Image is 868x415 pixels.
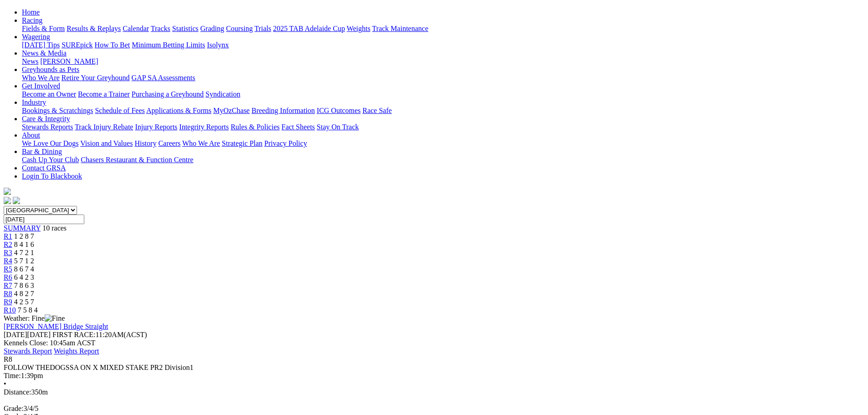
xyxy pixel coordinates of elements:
[182,139,220,147] a: Who We Are
[4,331,51,338] span: [DATE]
[22,107,93,114] a: Bookings & Scratchings
[22,139,864,148] div: About
[4,232,12,240] a: R1
[67,25,121,32] a: Results & Replays
[52,331,147,338] span: 11:20AM(ACST)
[22,156,864,164] div: Bar & Dining
[4,339,864,347] div: Kennels Close: 10:45am ACST
[4,372,21,379] span: Time:
[22,66,79,73] a: Greyhounds as Pets
[14,232,34,240] span: 1 2 8 7
[81,156,193,164] a: Chasers Restaurant & Function Centre
[4,388,864,396] div: 350m
[22,57,38,65] a: News
[62,74,130,82] a: Retire Your Greyhound
[22,98,46,106] a: Industry
[132,90,204,98] a: Purchasing a Greyhound
[123,25,149,32] a: Calendar
[4,306,16,314] a: R10
[42,224,67,232] span: 10 races
[22,57,864,66] div: News & Media
[4,331,27,338] span: [DATE]
[4,372,864,380] div: 1:39pm
[22,107,864,115] div: Industry
[22,115,70,123] a: Care & Integrity
[22,156,79,164] a: Cash Up Your Club
[14,290,34,297] span: 4 8 2 7
[22,82,60,90] a: Get Involved
[134,139,156,147] a: History
[252,107,315,114] a: Breeding Information
[4,388,31,396] span: Distance:
[132,41,205,49] a: Minimum Betting Limits
[4,188,11,195] img: logo-grsa-white.png
[14,241,34,248] span: 8 4 1 6
[347,25,370,32] a: Weights
[22,41,864,49] div: Wagering
[54,347,99,355] a: Weights Report
[4,405,864,413] div: 3/4/5
[4,224,41,232] a: SUMMARY
[22,123,864,131] div: Care & Integrity
[22,90,76,98] a: Become an Owner
[4,273,12,281] a: R6
[18,306,38,314] span: 7 5 8 4
[78,90,130,98] a: Become a Trainer
[14,265,34,273] span: 8 6 7 4
[4,197,11,204] img: facebook.svg
[4,265,12,273] span: R5
[4,290,12,297] a: R8
[205,90,240,98] a: Syndication
[317,107,360,114] a: ICG Outcomes
[372,25,428,32] a: Track Maintenance
[4,257,12,265] a: R4
[231,123,280,131] a: Rules & Policies
[45,314,65,323] img: Fine
[22,25,864,33] div: Racing
[22,148,62,155] a: Bar & Dining
[213,107,250,114] a: MyOzChase
[40,57,98,65] a: [PERSON_NAME]
[75,123,133,131] a: Track Injury Rebate
[264,139,307,147] a: Privacy Policy
[14,249,34,256] span: 4 7 2 1
[4,282,12,289] a: R7
[22,131,40,139] a: About
[207,41,229,49] a: Isolynx
[22,90,864,98] div: Get Involved
[22,123,73,131] a: Stewards Reports
[22,49,67,57] a: News & Media
[226,25,253,32] a: Coursing
[4,347,52,355] a: Stewards Report
[4,249,12,256] a: R3
[22,139,78,147] a: We Love Our Dogs
[273,25,345,32] a: 2025 TAB Adelaide Cup
[282,123,315,131] a: Fact Sheets
[62,41,92,49] a: SUREpick
[132,74,195,82] a: GAP SA Assessments
[22,8,40,16] a: Home
[95,107,144,114] a: Schedule of Fees
[95,41,130,49] a: How To Bet
[4,380,6,388] span: •
[22,41,60,49] a: [DATE] Tips
[4,241,12,248] a: R2
[13,197,20,204] img: twitter.svg
[52,331,95,338] span: FIRST RACE:
[200,25,224,32] a: Grading
[172,25,199,32] a: Statistics
[362,107,391,114] a: Race Safe
[80,139,133,147] a: Vision and Values
[4,298,12,306] a: R9
[22,33,50,41] a: Wagering
[4,355,12,363] span: R8
[14,257,34,265] span: 5 7 1 2
[158,139,180,147] a: Careers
